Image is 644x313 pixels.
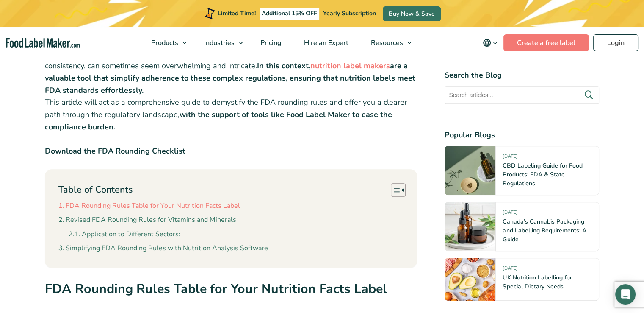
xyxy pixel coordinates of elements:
a: Products [140,27,191,59]
span: Hire an Expert [301,38,349,48]
a: FDA Rounding Rules Table for Your Nutrition Facts Label [58,201,240,212]
a: CBD Labeling Guide for Food Products: FDA & State Regulations [503,162,582,187]
p: Table of Contents [58,183,133,196]
span: [DATE] [503,153,517,163]
span: Products [149,38,179,48]
span: Industries [202,38,235,48]
span: Limited Time! [218,9,256,17]
h4: Popular Blogs [445,129,599,141]
a: Canada’s Cannabis Packaging and Labelling Requirements: A Guide [503,218,586,243]
strong: are a valuable tool that simplify adherence to these complex regulations, ensuring that nutrition... [45,61,415,95]
h4: Search the Blog [445,70,599,81]
a: Industries [193,27,247,59]
strong: Download the FDA Rounding Checklist [45,146,185,156]
a: Buy Now & Save [383,6,441,21]
input: Search articles... [445,86,599,104]
a: Revised FDA Rounding Rules for Vitamins and Minerals [58,215,236,226]
div: Open Intercom Messenger [615,284,636,305]
a: Resources [360,27,416,59]
span: Pricing [258,38,282,48]
span: Yearly Subscription [323,9,376,17]
strong: In this context, [257,61,310,71]
strong: with the support of tools like Food Label Maker to ease the compliance burden. [45,109,392,132]
a: Hire an Expert [293,27,358,59]
span: Resources [368,38,404,48]
a: Application to Different Sectors: [69,229,180,240]
a: Login [593,34,638,51]
strong: FDA Rounding Rules Table for Your Nutrition Facts Label [45,280,387,298]
a: UK Nutrition Labelling for Special Dietary Needs [503,274,572,291]
a: nutrition label makers [310,61,390,71]
span: [DATE] [503,265,517,275]
span: [DATE] [503,209,517,219]
a: Simplifying FDA Rounding Rules with Nutrition Analysis Software [58,243,268,254]
span: Additional 15% OFF [260,8,319,20]
a: Create a free label [503,34,589,51]
a: Pricing [249,27,291,59]
p: Navigating the intricate maze of FDA regulations can often feel like a challenging task, especial... [45,11,417,133]
a: Toggle Table of Content [384,183,404,197]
